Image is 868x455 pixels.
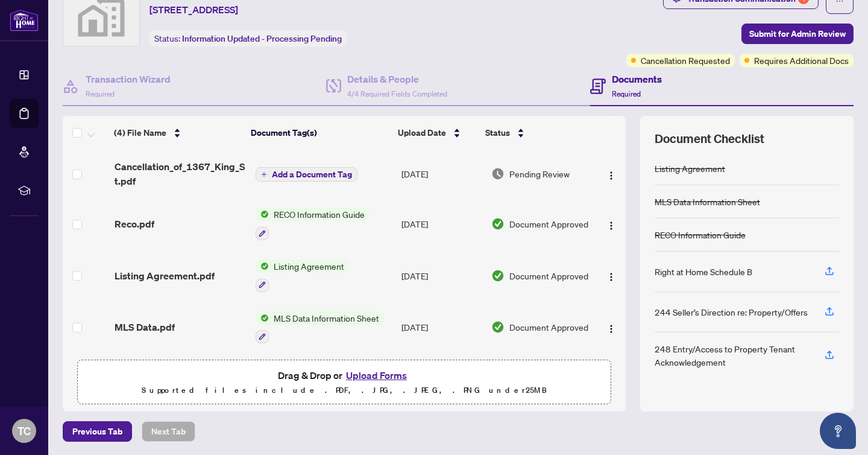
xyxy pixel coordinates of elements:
img: Status Icon [256,208,269,221]
span: Listing Agreement.pdf [115,269,215,283]
span: Reco.pdf [115,217,154,231]
h4: Transaction Wizard [86,72,171,86]
div: Right at Home Schedule B [655,265,752,278]
h4: Details & People [347,72,447,86]
img: Logo [606,272,616,282]
span: Document Checklist [655,130,764,147]
span: Document Approved [509,269,588,282]
span: Status [485,126,510,139]
img: Document Status [491,217,505,231]
button: Logo [602,317,621,337]
span: MLS Data.pdf [115,320,175,334]
span: [STREET_ADDRESS] [149,2,238,17]
button: Logo [602,164,621,183]
button: Add a Document Tag [256,167,357,182]
img: Document Status [491,320,505,334]
span: Required [612,89,641,98]
button: Add a Document Tag [256,167,357,182]
img: Document Status [491,167,505,180]
button: Upload Forms [342,367,410,383]
img: Status Icon [256,259,269,273]
button: Logo [602,214,621,234]
td: [DATE] [397,198,486,250]
span: TC [17,422,31,439]
span: Listing Agreement [269,259,349,273]
td: [DATE] [397,150,486,198]
span: Requires Additional Docs [754,54,849,67]
div: Listing Agreement [655,162,725,175]
button: Status IconListing Agreement [256,259,349,292]
button: Open asap [820,413,856,449]
th: Status [480,116,587,150]
span: Previous Tab [72,422,122,441]
span: plus [261,171,267,177]
span: MLS Data Information Sheet [269,311,384,325]
span: RECO Information Guide [269,208,370,221]
td: [DATE] [397,302,486,354]
span: Drag & Drop or [278,367,410,383]
button: Status IconMLS Data Information Sheet [256,311,384,344]
th: Document Tag(s) [246,116,392,150]
th: (4) File Name [109,116,247,150]
span: Required [86,89,115,98]
img: Logo [606,324,616,334]
button: Previous Tab [63,421,132,442]
div: 244 Seller’s Direction re: Property/Offers [655,305,808,319]
span: Upload Date [398,126,446,139]
span: Document Approved [509,320,588,334]
div: 248 Entry/Access to Property Tenant Acknowledgement [655,342,810,369]
h4: Documents [612,72,662,86]
span: 4/4 Required Fields Completed [347,89,447,98]
span: Add a Document Tag [272,170,352,179]
th: Upload Date [393,116,480,150]
img: Logo [606,221,616,231]
button: Submit for Admin Review [741,24,854,44]
span: Submit for Admin Review [749,24,846,43]
img: Document Status [491,269,505,282]
td: [DATE] [397,250,486,302]
span: Cancellation Requested [641,54,730,67]
div: Status: [149,30,347,46]
span: Cancellation_of_1367_King_St.pdf [115,159,245,188]
span: Document Approved [509,217,588,231]
button: Logo [602,266,621,285]
span: Information Updated - Processing Pending [182,33,342,44]
span: Drag & Drop orUpload FormsSupported files include .PDF, .JPG, .JPEG, .PNG under25MB [78,360,611,405]
div: MLS Data Information Sheet [655,195,760,208]
button: Status IconRECO Information Guide [256,208,370,240]
img: Status Icon [256,311,269,325]
img: Logo [606,171,616,180]
div: RECO Information Guide [655,228,746,241]
button: Next Tab [142,421,195,442]
span: (4) File Name [114,126,166,139]
p: Supported files include .PDF, .JPG, .JPEG, .PNG under 25 MB [85,383,603,398]
span: Pending Review [509,167,570,180]
img: logo [10,9,39,31]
